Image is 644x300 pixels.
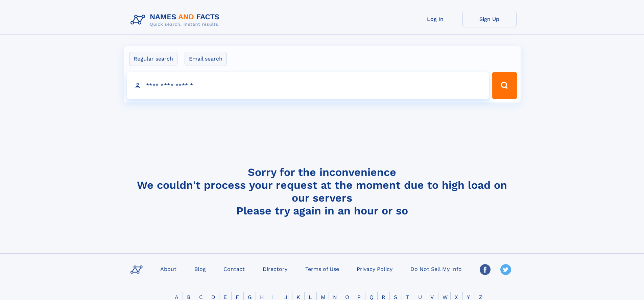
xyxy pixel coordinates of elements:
a: Do Not Sell My Info [408,264,464,274]
a: Directory [260,264,290,274]
a: Log In [408,11,462,27]
a: Contact [221,264,247,274]
label: Email search [185,52,227,66]
button: Search Button [492,72,517,99]
a: Terms of Use [303,264,342,274]
a: Privacy Policy [354,264,395,274]
a: Sign Up [462,11,517,27]
a: Blog [192,264,209,274]
h4: Sorry for the inconvenience We couldn't process your request at the moment due to high load on ou... [128,166,517,217]
img: Twitter [500,264,511,275]
input: search input [127,72,489,99]
img: Logo Names and Facts [128,11,225,29]
label: Regular search [129,52,177,66]
img: Facebook [480,264,491,275]
a: About [158,264,179,274]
